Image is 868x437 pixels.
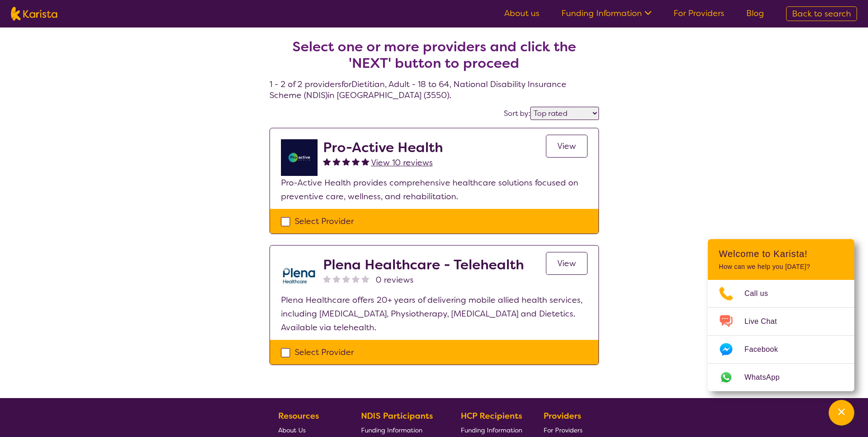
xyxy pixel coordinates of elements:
span: 0 reviews [376,273,414,287]
span: Facebook [744,343,789,356]
span: About Us [278,426,306,434]
img: nonereviewstar [352,275,360,283]
p: Pro-Active Health provides comprehensive healthcare solutions focused on preventive care, wellnes... [281,176,588,203]
img: nonereviewstar [361,275,369,283]
img: fullstar [333,158,340,165]
img: fullstar [352,158,360,165]
a: Funding Information [361,423,440,437]
a: View [546,135,588,158]
h2: Welcome to Karista! [719,248,843,259]
b: Resources [278,410,319,421]
p: How can we help you [DATE]? [719,263,843,271]
img: nonereviewstar [342,275,350,283]
span: View [557,141,576,152]
b: Providers [544,410,581,421]
a: View [546,252,588,275]
span: Funding Information [361,426,422,434]
h2: Select one or more providers and click the 'NEXT' button to proceed [280,38,588,71]
a: Funding Information [561,8,652,19]
span: Back to search [792,8,851,19]
span: Live Chat [744,315,788,328]
span: View [557,258,576,269]
a: About us [504,8,539,19]
p: Plena Healthcare offers 20+ years of delivering mobile allied health services, including [MEDICAL... [281,293,588,334]
img: Karista logo [11,7,57,21]
img: fullstar [323,158,331,165]
img: nonereviewstar [333,275,340,283]
b: NDIS Participants [361,410,433,421]
a: Web link opens in a new tab. [708,364,854,391]
a: Funding Information [461,423,522,437]
span: Funding Information [461,426,522,434]
span: For Providers [544,426,582,434]
label: Sort by: [504,109,530,118]
span: View 10 reviews [371,157,433,168]
a: Back to search [786,6,857,21]
a: For Providers [544,423,586,437]
div: Channel Menu [708,239,854,391]
h2: Pro-Active Health [323,139,443,156]
button: Channel Menu [829,400,854,426]
img: fullstar [361,158,369,165]
img: jdgr5huzsaqxc1wfufya.png [281,139,318,176]
a: Blog [746,8,764,19]
ul: Choose channel [708,280,854,391]
b: HCP Recipients [461,410,522,421]
a: About Us [278,423,340,437]
span: WhatsApp [744,371,791,384]
img: fullstar [342,158,350,165]
a: View 10 reviews [371,156,433,169]
span: Call us [744,287,779,300]
img: nonereviewstar [323,275,331,283]
h2: Plena Healthcare - Telehealth [323,257,524,273]
h4: 1 - 2 of 2 providers for Dietitian , Adult - 18 to 64 , National Disability Insurance Scheme (NDI... [270,16,599,101]
img: qwv9egg5taowukv2xnze.png [281,257,318,293]
a: For Providers [674,8,724,19]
